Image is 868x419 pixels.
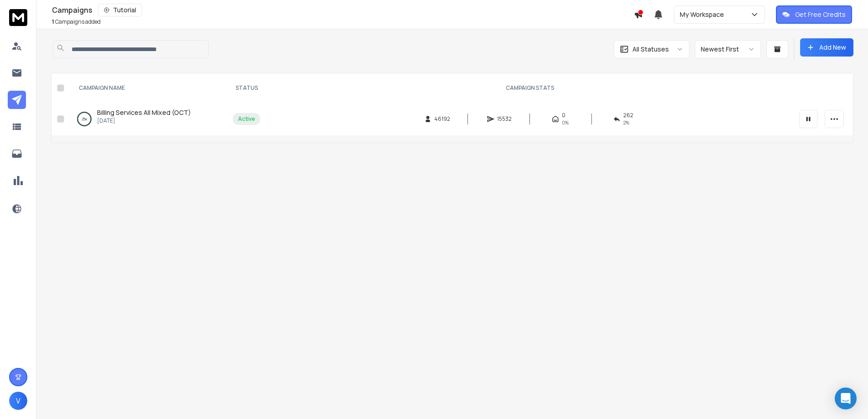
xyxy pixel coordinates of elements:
[680,10,728,19] p: My Workspace
[68,103,227,135] td: 2%Billing Services All Mixed (OCT)[DATE]
[497,115,512,123] span: 15532
[9,392,27,410] button: V
[52,4,634,16] div: Campaigns
[632,45,669,54] p: All Statuses
[68,73,227,103] th: CAMPAIGN NAME
[795,10,846,19] p: Get Free Credits
[562,112,565,119] span: 0
[776,5,852,24] button: Get Free Credits
[97,108,191,117] a: Billing Services All Mixed (OCT)
[434,115,450,123] span: 46192
[98,4,142,16] button: Tutorial
[52,18,101,26] p: Campaigns added
[97,117,191,124] p: [DATE]
[695,40,761,58] button: Newest First
[800,38,853,57] button: Add New
[623,112,633,119] span: 262
[238,115,255,123] div: Active
[562,119,569,126] span: 0%
[266,73,794,103] th: CAMPAIGN STATS
[52,18,54,26] span: 1
[82,114,87,124] p: 2 %
[227,73,266,103] th: STATUS
[835,388,857,409] div: Open Intercom Messenger
[623,119,629,126] span: 2 %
